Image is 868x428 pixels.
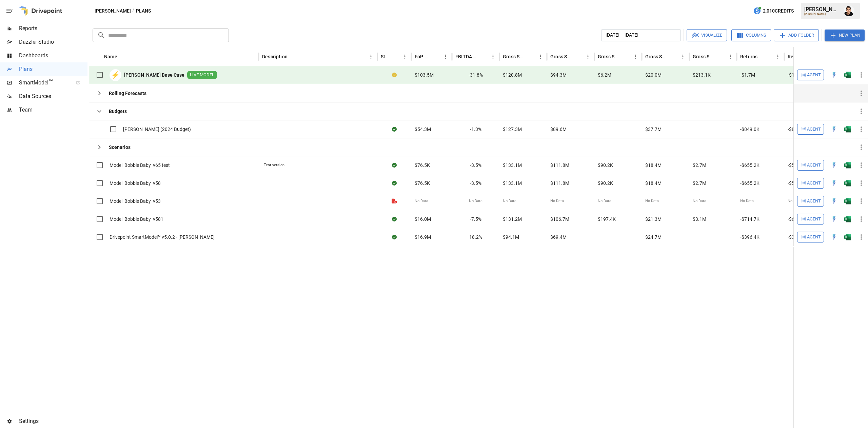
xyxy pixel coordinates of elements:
img: quick-edit-flash.b8aec18c.svg [831,72,837,78]
div: / [132,7,135,15]
span: -7.5% [470,216,481,222]
span: Agent [807,233,821,241]
span: Dazzler Studio [19,38,87,46]
span: $16.0M [415,216,431,222]
img: quick-edit-flash.b8aec18c.svg [831,234,837,240]
span: 18.2% [469,234,482,240]
span: $24.7M [645,234,662,240]
span: LIVE MODEL [187,72,217,78]
span: $90.2K [598,162,613,169]
span: -$849.0K [740,126,759,133]
span: $3.1M [693,216,706,222]
span: $106.7M [550,216,569,222]
span: 2,010 Credits [763,7,794,15]
div: Name [104,54,117,59]
span: -$614.5K [788,216,807,222]
span: $197.4K [598,216,616,222]
b: Rolling Forecasts [109,90,146,97]
span: -$849.0K [788,126,807,133]
span: Agent [807,179,821,187]
span: -$714.7K [740,216,759,222]
button: Sort [716,52,726,61]
img: g5qfjXmAAAAABJRU5ErkJggg== [844,234,851,240]
span: Data Sources [19,92,87,100]
span: $103.5M [415,72,434,78]
button: Gross Sales: Marketplace column menu [631,52,640,61]
span: No Data [740,198,754,204]
span: $89.6M [550,126,567,133]
span: Agent [807,197,821,205]
span: $18.4M [645,180,662,187]
span: -31.8% [469,72,483,78]
div: Open in Quick Edit [831,216,837,222]
button: [PERSON_NAME] [95,7,131,15]
button: [DATE] – [DATE] [601,29,681,41]
img: quick-edit-flash.b8aec18c.svg [831,216,837,222]
div: Open in Excel [844,126,851,133]
span: Agent [807,125,821,133]
button: Description column menu [366,52,376,61]
img: g5qfjXmAAAAABJRU5ErkJggg== [844,162,851,169]
img: quick-edit-flash.b8aec18c.svg [831,198,837,205]
span: $16.9M [415,234,431,240]
img: quick-edit-flash.b8aec18c.svg [831,126,837,133]
div: Test version [264,162,284,168]
div: [PERSON_NAME] [804,13,840,16]
button: Sort [621,52,631,61]
img: quick-edit-flash.b8aec18c.svg [831,162,837,169]
span: Model_Bobbie Baby_v65 test [110,162,170,169]
div: Sync complete [392,234,397,240]
div: Gross Sales: DTC Online [550,54,573,59]
span: No Data [469,198,482,204]
button: EBITDA Margin column menu [488,52,498,61]
div: Gross Sales [503,54,526,59]
div: Open in Quick Edit [831,162,837,169]
span: -$655.2K [740,162,759,169]
span: $6.2M [598,72,611,78]
b: Budgets [109,108,127,115]
b: [PERSON_NAME] Base Case [124,72,184,78]
div: Status [381,54,390,59]
button: Sort [526,52,536,61]
span: -1.3% [470,126,481,133]
span: $111.8M [550,180,569,187]
div: Gross Sales: Marketplace [598,54,620,59]
div: [PERSON_NAME] [804,6,840,13]
div: Gross Sales: Wholesale [645,54,668,59]
span: $37.7M [645,126,662,133]
span: Agent [807,71,821,79]
button: Gross Sales: Retail column menu [726,52,735,61]
span: $76.5K [415,162,430,169]
span: -$396.4K [788,234,807,240]
img: g5qfjXmAAAAABJRU5ErkJggg== [844,72,851,78]
span: Drivepoint SmartModel™ v5.0.2 - [PERSON_NAME] [110,234,215,240]
span: [PERSON_NAME] (2024 Budget) [123,126,191,133]
button: Sort [859,52,868,61]
div: Open in Excel [844,234,851,240]
span: Settings [19,417,87,425]
span: Plans [19,65,87,73]
div: Description [262,54,288,59]
div: Open in Quick Edit [831,198,837,205]
span: $111.8M [550,162,569,169]
div: Open in Excel [844,216,851,222]
button: Gross Sales: DTC Online column menu [583,52,593,61]
div: Francisco Sanchez [844,5,854,16]
div: EBITDA Margin [455,54,478,59]
button: Agent [797,178,824,189]
span: Dashboards [19,52,87,60]
div: Open in Excel [844,72,851,78]
b: Scenarios [109,144,131,151]
button: Returns column menu [773,52,783,61]
div: Sync complete [392,162,397,169]
div: Open in Excel [844,198,851,205]
span: No Data [645,198,659,204]
span: $94.1M [503,234,519,240]
button: Agent [797,232,824,242]
span: $127.3M [503,126,522,133]
div: Open in Quick Edit [831,126,837,133]
div: Open in Quick Edit [831,72,837,78]
button: Visualize [687,29,727,41]
button: Columns [731,29,771,41]
span: No Data [503,198,516,204]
